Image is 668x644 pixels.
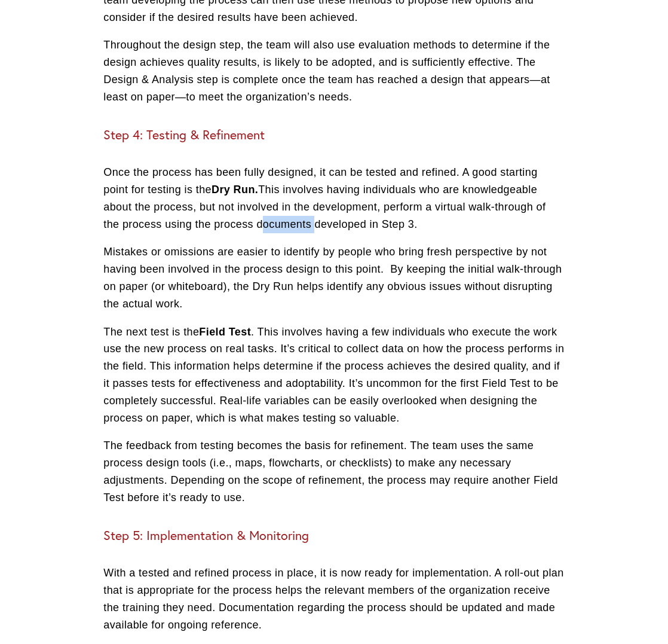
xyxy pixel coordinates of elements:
[103,528,564,544] h3: Step 5: Implementation & Monitoring
[212,184,258,196] strong: Dry Run.
[103,36,564,105] p: Throughout the design step, the team will also use evaluation methods to determine if the design ...
[103,243,564,312] p: Mistakes or omissions are easier to identify by people who bring fresh perspective by not having ...
[103,564,564,633] p: With a tested and refined process in place, it is now ready for implementation. A roll-out plan t...
[103,437,564,506] p: The feedback from testing becomes the basis for refinement. The team uses the same process design...
[103,323,564,427] p: The next test is the . This involves having a few individuals who execute the work use the new pr...
[103,164,564,233] p: Once the process has been fully designed, it can be tested and refined. A good starting point for...
[103,127,564,143] h3: Step 4: Testing & Refinement
[199,326,251,338] strong: Field Test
